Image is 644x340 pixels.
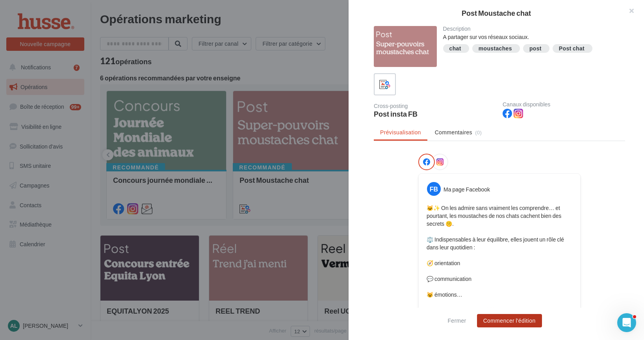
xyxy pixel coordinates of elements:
span: (0) [475,129,482,136]
div: Post insta FB [374,110,496,117]
div: post [529,46,542,52]
span: Commentaires [435,128,472,136]
button: Commencer l'édition [477,314,542,327]
div: Cross-posting [374,103,496,109]
div: Canaux disponibles [503,102,625,107]
div: Post Moustache chat [361,9,631,17]
div: Post chat [559,46,585,52]
div: Ma page Facebook [444,186,490,193]
div: chat [449,46,461,52]
div: Description [443,26,619,32]
button: Fermer [444,316,469,325]
div: FB [427,182,441,196]
iframe: Intercom live chat [617,313,636,332]
div: moustaches [479,46,512,52]
div: A partager sur vos réseaux sociaux. [443,33,619,41]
